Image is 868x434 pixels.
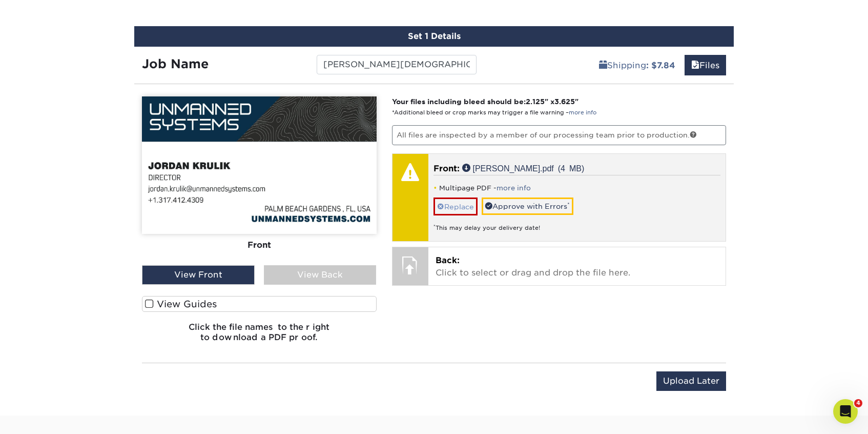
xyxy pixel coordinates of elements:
[526,97,545,106] span: 2.125
[569,109,596,116] a: more info
[142,296,377,312] label: View Guides
[134,26,734,47] div: Set 1 Details
[554,97,575,106] span: 3.625
[482,198,573,215] a: Approve with Errors*
[685,55,726,75] a: Files
[436,255,460,265] span: Back:
[142,265,255,285] div: View Front
[264,265,377,285] div: View Back
[433,184,721,192] li: Multipage PDF -
[142,233,377,256] div: Front
[392,97,578,106] strong: Your files including bleed should be: " x "
[317,55,476,74] input: Enter a job name
[854,399,862,407] span: 4
[433,198,478,215] a: Replace
[599,61,607,70] span: shipping
[656,371,726,391] input: Upload Later
[433,215,721,232] div: This may delay your delivery date!
[646,61,675,70] b: : $7.84
[592,55,682,75] a: Shipping: $7.84
[433,164,460,173] span: Front:
[392,109,596,116] small: *Additional bleed or crop marks may trigger a file warning –
[436,254,719,279] p: Click to select or drag and drop the file here.
[142,56,209,71] strong: Job Name
[833,399,858,424] iframe: Intercom live chat
[142,322,377,350] h6: Click the file names to the right to download a PDF proof.
[462,164,585,172] a: [PERSON_NAME].pdf (4 MB)
[691,61,699,70] span: files
[392,125,727,145] p: All files are inspected by a member of our processing team prior to production.
[497,184,531,192] a: more info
